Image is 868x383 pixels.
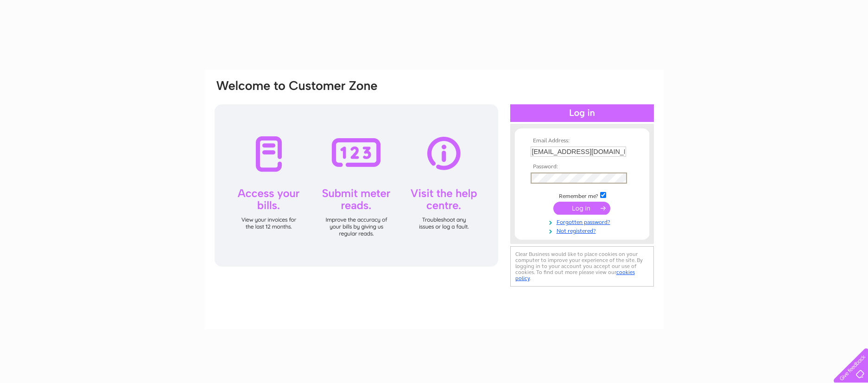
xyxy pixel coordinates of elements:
[510,246,654,287] div: Clear Business would like to place cookies on your computer to improve your experience of the sit...
[531,226,636,235] a: Not registered?
[528,164,636,170] th: Password:
[528,138,636,144] th: Email Address:
[528,191,636,200] td: Remember me?
[531,217,636,226] a: Forgotten password?
[515,269,635,281] a: cookies policy
[553,202,610,215] input: Submit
